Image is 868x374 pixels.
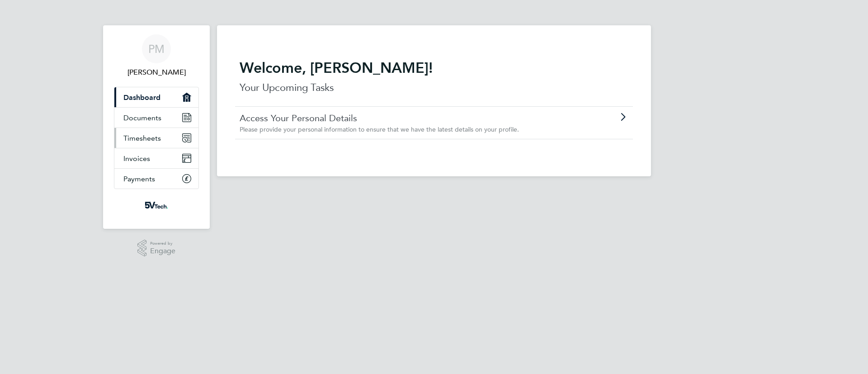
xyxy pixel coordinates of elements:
[114,198,199,213] a: Go to home page
[114,34,199,78] a: PM[PERSON_NAME]
[103,25,210,229] nav: Main navigation
[123,114,161,122] span: Documents
[123,134,161,142] span: Timesheets
[240,80,628,95] p: Your Upcoming Tasks
[148,43,165,55] span: PM
[137,240,176,257] a: Powered byEngage
[114,148,198,168] a: Invoices
[114,169,198,189] a: Payments
[123,154,150,163] span: Invoices
[150,247,175,255] span: Engage
[114,128,198,148] a: Timesheets
[114,87,198,107] a: Dashboard
[240,112,577,124] a: Access Your Personal Details
[143,198,170,213] img: weare5values-logo-retina.png
[114,67,199,78] span: Paul Mallard
[114,108,198,128] a: Documents
[123,93,160,102] span: Dashboard
[123,175,155,183] span: Payments
[240,125,519,133] span: Please provide your personal information to ensure that we have the latest details on your profile.
[150,240,175,247] span: Powered by
[240,59,628,77] h2: Welcome, [PERSON_NAME]!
